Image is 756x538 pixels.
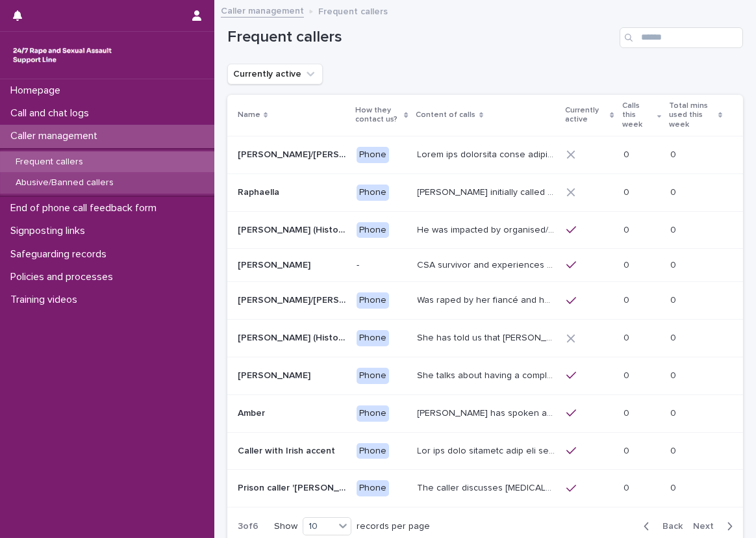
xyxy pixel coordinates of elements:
p: The caller discusses sexual abuse in prison. They may say that it is ongoing, and there is no one... [418,480,559,494]
p: 0 [670,443,679,457]
p: 0 [670,368,679,381]
div: Phone [357,480,389,496]
p: She has told us that Prince Andrew was involved with her abuse. Men from Hollywood (or 'Hollywood... [418,330,559,344]
p: Content of calls [416,108,476,122]
p: Amber has spoken about multiple experiences of sexual abuse. Amber told us she is now 18 (as of 0... [418,405,559,419]
p: Abusive/Banned callers [5,177,124,188]
input: Search [620,27,743,48]
div: Phone [357,405,389,422]
p: [PERSON_NAME] (Historic Plan) [238,330,349,344]
tr: [PERSON_NAME]/[PERSON_NAME][PERSON_NAME]/[PERSON_NAME] PhoneLorem ips dolorsita conse adipisci el... [227,136,743,173]
p: [PERSON_NAME] [238,368,313,381]
p: Show [274,521,297,532]
span: Back [655,522,683,531]
p: 0 [670,480,679,494]
tr: Prison caller '[PERSON_NAME]'Prison caller '[PERSON_NAME]' PhoneThe caller discusses [MEDICAL_DAT... [227,470,743,507]
p: Jamie has described being sexually abused by both parents. Jamie was put into care when young (5/... [418,147,559,160]
p: 0 [624,185,632,198]
p: He was impacted by organised/ ritual child sexual abuse and was sexually abused by his stepfather... [418,222,559,236]
p: [PERSON_NAME]/[PERSON_NAME] [238,147,349,160]
a: Caller management [221,3,304,18]
p: Jess/Saskia/Mille/Poppy/Eve ('HOLD ME' HOLD MY HAND) [238,292,349,306]
p: 0 [624,443,632,457]
p: Prison caller '[PERSON_NAME]' [238,480,349,494]
p: 0 [624,368,632,381]
p: 0 [624,405,632,419]
p: Homepage [5,84,71,97]
p: She may also describe that she is in an abusive relationship. She has described being owned by th... [418,443,559,457]
p: How they contact us? [355,103,401,127]
p: 0 [624,257,632,271]
div: Phone [357,292,389,309]
p: End of phone call feedback form [5,202,167,214]
p: Caller with Irish accent [238,443,338,457]
div: Phone [357,222,389,238]
p: Frequent callers [318,3,388,18]
p: Signposting links [5,225,95,237]
tr: [PERSON_NAME] (Historic Plan)[PERSON_NAME] (Historic Plan) PhoneShe has told us that [PERSON_NAME... [227,320,743,357]
p: Training videos [5,294,88,306]
div: Phone [357,368,389,384]
span: Next [693,522,722,531]
p: 0 [670,222,679,236]
p: Frequent callers [5,157,94,168]
button: Currently active [227,64,323,84]
p: She talks about having a complaint ongoing with the police, and may mention that she has diagnose... [418,368,559,381]
div: Phone [357,330,389,346]
tr: [PERSON_NAME] (Historic Plan)[PERSON_NAME] (Historic Plan) PhoneHe was impacted by organised/ rit... [227,211,743,249]
p: Amber [238,405,268,419]
p: CSA survivor and experiences of sexual violence in her teens. Long history of abuse. Went to ther... [418,257,559,271]
p: Raphaella [238,185,282,198]
p: 0 [670,257,679,271]
p: 0 [624,147,632,160]
p: 0 [670,292,679,306]
button: Next [688,520,743,532]
p: - [357,260,407,271]
div: Phone [357,443,389,459]
p: Raphaella initially called the helpline because she believed that she was abusing her mum by ‘pul... [418,185,559,198]
p: [PERSON_NAME] [238,257,313,271]
p: Currently active [565,103,607,127]
p: 0 [624,292,632,306]
img: rhQMoQhaT3yELyF149Cw [10,42,114,68]
p: 0 [624,222,632,236]
button: Back [633,520,688,532]
p: Was raped by her fiancé and he penetrated her with a knife, she called an ambulance and was taken... [418,292,559,306]
tr: [PERSON_NAME]/[PERSON_NAME]/Mille/Poppy/[PERSON_NAME] ('HOLD ME' HOLD MY HAND)[PERSON_NAME]/[PERS... [227,282,743,320]
tr: [PERSON_NAME][PERSON_NAME] PhoneShe talks about having a complaint ongoing with the police, and m... [227,357,743,394]
p: 0 [670,405,679,419]
div: Phone [357,147,389,163]
p: Caller management [5,130,108,142]
tr: [PERSON_NAME][PERSON_NAME] -CSA survivor and experiences of sexual violence in her teens. Long hi... [227,249,743,282]
p: 0 [670,185,679,198]
p: Call and chat logs [5,107,99,120]
p: Name [238,108,260,122]
p: Calls this week [622,99,654,132]
tr: RaphaellaRaphaella Phone[PERSON_NAME] initially called the helpline because she believed that she... [227,173,743,211]
p: 0 [670,330,679,344]
p: 0 [624,480,632,494]
p: Total mins used this week [669,99,715,132]
div: Phone [357,185,389,201]
p: 0 [624,330,632,344]
p: records per page [357,521,430,532]
tr: Caller with Irish accentCaller with Irish accent PhoneLor ips dolo sitametc adip eli se do ei tem... [227,432,743,470]
p: Safeguarding records [5,248,117,261]
p: [PERSON_NAME] (Historic Plan) [238,222,349,236]
div: 10 [303,520,334,533]
p: 0 [670,147,679,160]
h1: Frequent callers [227,28,614,47]
p: Policies and processes [5,271,123,283]
tr: AmberAmber Phone[PERSON_NAME] has spoken about multiple experiences of [MEDICAL_DATA]. [PERSON_NA... [227,394,743,432]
